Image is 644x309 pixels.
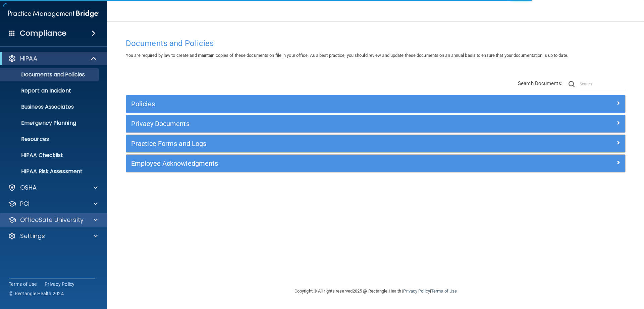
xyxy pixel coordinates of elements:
iframe: Drift Widget Chat Controller [528,261,636,288]
a: OSHA [8,184,98,192]
p: Business Associates [4,104,96,110]
p: OfficeSafe University [20,216,84,224]
p: HIPAA [20,54,37,63]
p: Documents and Policies [4,71,96,78]
a: Privacy Policy [403,288,430,294]
p: Resources [4,136,96,143]
p: OSHA [20,184,37,192]
a: Policies [131,99,620,109]
img: PMB logo [8,7,99,21]
a: OfficeSafe University [8,216,98,224]
p: Settings [20,232,45,240]
span: Search Documents: [518,80,562,86]
div: Copyright © All rights reserved 2025 @ Rectangle Health | | [253,280,498,302]
a: HIPAA [8,54,97,63]
a: PCI [8,200,98,208]
p: Emergency Planning [4,120,96,126]
img: ic-search.3b580494.png [569,81,575,87]
input: Search [580,79,626,89]
p: HIPAA Checklist [4,152,96,159]
span: Ⓒ Rectangle Health 2024 [9,290,64,297]
p: Report an Incident [4,87,96,94]
h4: Compliance [20,29,66,38]
h5: Privacy Documents [131,120,495,127]
a: Settings [8,232,98,240]
a: Terms of Use [9,281,37,287]
p: HIPAA Risk Assessment [4,168,96,175]
a: Privacy Policy [45,281,75,287]
h5: Policies [131,100,495,108]
a: Employee Acknowledgments [131,158,620,169]
span: You are required by law to create and maintain copies of these documents on file in your office. ... [126,53,568,58]
h5: Practice Forms and Logs [131,140,495,147]
a: Terms of Use [431,288,457,294]
p: PCI [20,200,30,208]
a: Privacy Documents [131,118,620,129]
h4: Documents and Policies [126,39,626,48]
a: Practice Forms and Logs [131,138,620,149]
h5: Employee Acknowledgments [131,160,495,167]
